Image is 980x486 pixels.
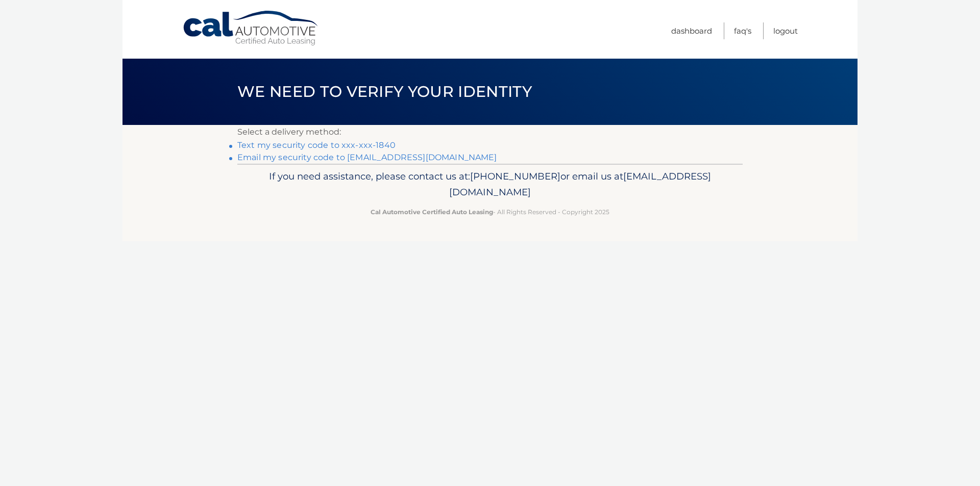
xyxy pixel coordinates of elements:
[237,140,396,150] a: Text my security code to xxx-xxx-1840
[237,152,497,162] a: Email my security code to [EMAIL_ADDRESS][DOMAIN_NAME]
[237,82,532,101] span: We need to verify your identity
[773,22,798,39] a: Logout
[244,207,736,217] p: - All Rights Reserved - Copyright 2025
[244,168,736,201] p: If you need assistance, please contact us at: or email us at
[671,22,712,39] a: Dashboard
[734,22,751,39] a: FAQ's
[182,10,320,46] a: Cal Automotive
[371,208,493,216] strong: Cal Automotive Certified Auto Leasing
[237,125,743,139] p: Select a delivery method:
[470,170,560,182] span: [PHONE_NUMBER]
